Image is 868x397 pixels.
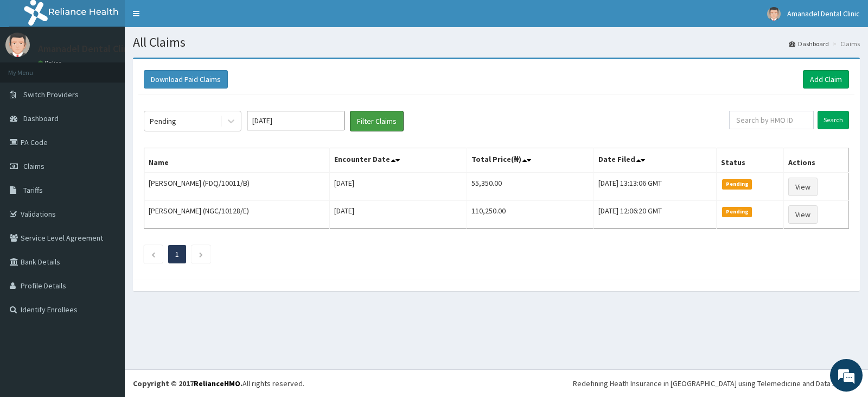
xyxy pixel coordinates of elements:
button: Filter Claims [350,111,404,131]
span: Claims [23,161,44,171]
input: Select Month and Year [247,111,344,130]
div: Pending [150,116,176,127]
span: Amanadel Dental Clinic [787,9,860,18]
footer: All rights reserved. [125,369,868,397]
textarea: Type your message and hit 'Enter' [5,274,207,312]
a: Online [38,59,64,67]
input: Search by HMO ID [729,111,814,129]
a: Previous page [151,249,156,259]
td: [DATE] 12:06:20 GMT [594,201,717,229]
td: [DATE] [330,201,467,229]
th: Actions [784,148,849,173]
span: Pending [722,207,752,217]
a: Next page [199,249,203,259]
th: Status [717,148,784,173]
strong: Copyright © 2017 . [133,379,242,388]
a: View [788,178,818,196]
td: 55,350.00 [467,173,594,201]
img: User Image [767,7,781,21]
a: View [788,205,818,224]
button: Download Paid Claims [144,70,228,89]
a: Page 1 is your current page [175,249,179,259]
td: [PERSON_NAME] (FDQ/10011/B) [144,173,330,201]
div: Minimize live chat window [178,5,204,31]
img: User Image [5,33,30,57]
td: 110,250.00 [467,201,594,229]
th: Name [144,148,330,173]
span: Tariffs [23,185,43,195]
a: Dashboard [789,39,829,48]
img: d_794563401_company_1708531726252_794563401 [20,54,44,81]
th: Total Price(₦) [467,148,594,173]
span: Dashboard [23,114,59,123]
li: Claims [830,39,860,48]
a: RelianceHMO [194,379,240,388]
p: Amanadel Dental Clinic [38,44,136,54]
span: We're online! [63,125,150,235]
div: Redefining Heath Insurance in [GEOGRAPHIC_DATA] using Telemedicine and Data Science! [573,378,860,389]
td: [DATE] 13:13:06 GMT [594,173,717,201]
h1: All Claims [133,35,860,49]
a: Add Claim [803,70,849,89]
input: Search [818,111,849,129]
div: Chat with us now [56,61,182,75]
th: Encounter Date [330,148,467,173]
td: [PERSON_NAME] (NGC/10128/E) [144,201,330,229]
span: Pending [722,179,752,189]
span: Switch Providers [23,90,79,99]
td: [DATE] [330,173,467,201]
th: Date Filed [594,148,717,173]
